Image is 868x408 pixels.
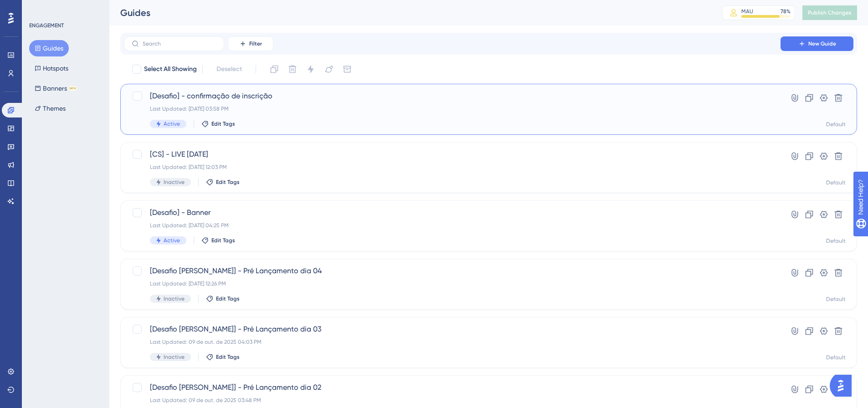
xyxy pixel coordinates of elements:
button: Filter [228,36,273,51]
button: Deselect [208,61,250,77]
div: Last Updated: [DATE] 12:03 PM [150,163,755,171]
span: [Desafio [PERSON_NAME]] - Pré Lançamento dia 04 [150,265,755,276]
span: Active [164,120,180,127]
button: Edit Tags [206,295,240,302]
span: Deselect [216,64,242,75]
span: [Desafio] - Banner [150,207,755,218]
div: Default [826,237,846,245]
div: Last Updated: [DATE] 04:25 PM [150,222,755,229]
input: Search [143,41,216,47]
iframe: UserGuiding AI Assistant Launcher [830,372,857,399]
span: Publish Changes [808,9,852,16]
div: Last Updated: 09 de out. de 2025 04:03 PM [150,338,755,346]
span: [CS] - LIVE [DATE] [150,149,755,160]
button: Edit Tags [201,237,235,244]
div: Default [826,296,846,303]
div: Last Updated: [DATE] 03:58 PM [150,105,755,112]
button: Guides [29,40,69,56]
div: Default [826,121,846,128]
span: Filter [249,40,262,47]
span: New Guide [808,40,836,47]
span: Edit Tags [216,353,240,361]
span: Active [164,237,180,244]
button: Themes [29,100,71,117]
span: Edit Tags [216,295,240,302]
button: Edit Tags [201,120,235,127]
span: [Desafio] - confirmação de inscrição [150,91,755,102]
span: Inactive [164,178,185,186]
span: Inactive [164,295,185,302]
span: Inactive [164,353,185,361]
span: Need Help? [21,2,57,13]
div: Last Updated: 09 de out. de 2025 03:48 PM [150,397,755,404]
span: [Desafio [PERSON_NAME]] - Pré Lançamento dia 02 [150,382,755,393]
span: Edit Tags [211,237,235,244]
button: New Guide [781,36,853,51]
button: Hotspots [29,60,74,76]
span: Select All Showing [144,64,197,75]
button: BannersBETA [29,80,82,97]
span: Edit Tags [216,178,240,186]
div: ENGAGEMENT [29,22,64,29]
button: Publish Changes [802,5,857,20]
div: MAU [741,8,753,15]
div: 78 % [781,8,791,15]
button: Edit Tags [206,353,240,361]
div: BETA [69,86,77,91]
button: Edit Tags [206,178,240,186]
span: Edit Tags [211,120,235,127]
div: Last Updated: [DATE] 12:26 PM [150,280,755,287]
div: Default [826,354,846,361]
div: Default [826,179,846,186]
span: [Desafio [PERSON_NAME]] - Pré Lançamento dia 03 [150,324,755,335]
div: Guides [120,6,699,19]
